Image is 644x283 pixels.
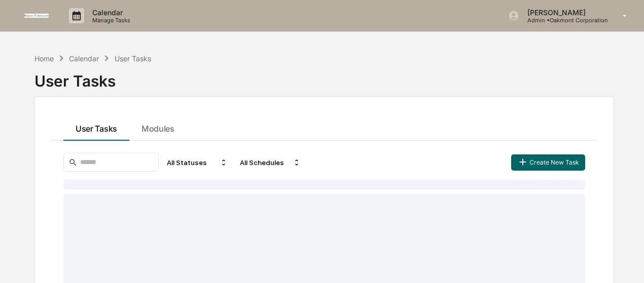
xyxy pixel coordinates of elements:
div: All Statuses [163,154,232,171]
div: User Tasks [34,64,614,90]
button: Modules [129,113,187,141]
div: All Schedules [236,154,305,171]
div: Home [34,54,54,63]
img: logo [24,14,49,18]
div: User Tasks [115,54,151,63]
div: Calendar [69,54,99,63]
p: Calendar [84,8,135,17]
p: Admin • Oakmont Corporation [519,17,608,24]
button: User Tasks [63,113,129,141]
p: [PERSON_NAME] [519,8,608,17]
button: Create New Task [511,154,585,171]
p: Manage Tasks [84,17,135,24]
